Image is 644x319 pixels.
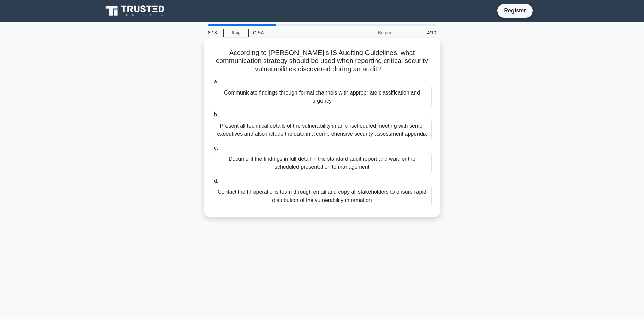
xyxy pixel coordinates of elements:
[213,86,432,108] div: Communicate findings through formal channels with appropriate classification and urgency
[342,26,401,39] div: Beginner
[500,6,530,15] a: Register
[214,145,218,151] span: c.
[213,152,432,174] div: Document the findings in full detail in the standard audit report and wait for the scheduled pres...
[214,79,218,84] span: a.
[223,29,249,37] a: Stop
[249,26,342,39] div: CISA
[401,26,440,39] div: 4/10
[213,185,432,207] div: Contact the IT operations team through email and copy all stakeholders to ensure rapid distributi...
[214,178,218,184] span: d.
[213,119,432,141] div: Present all technical details of the vulnerability in an unscheduled meeting with senior executiv...
[214,112,218,117] span: b.
[204,26,223,39] div: 8:13
[212,49,432,74] h5: According to [PERSON_NAME]'s IS Auditing Guidelines, what communication strategy should be used w...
